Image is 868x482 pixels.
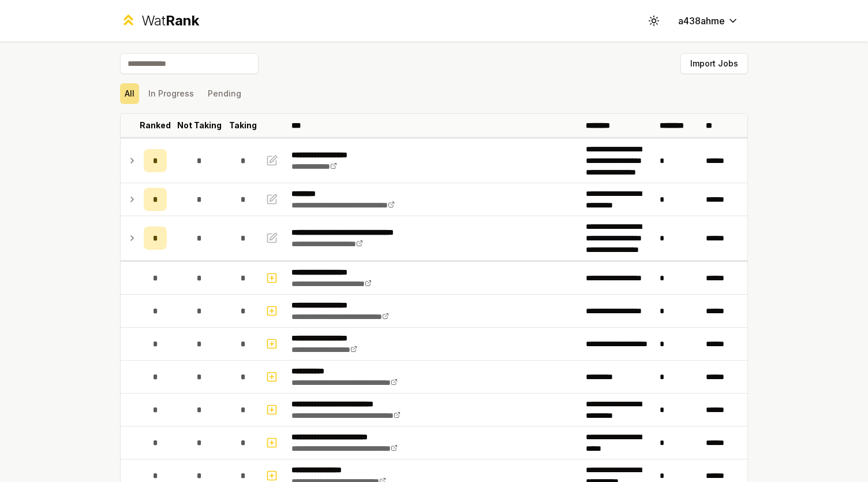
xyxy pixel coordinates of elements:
p: Taking [229,120,257,131]
div: Wat [141,12,199,30]
button: a438ahme [669,10,748,31]
a: WatRank [120,12,199,30]
button: Import Jobs [680,53,748,74]
button: Pending [203,83,246,104]
span: a438ahme [678,14,725,28]
span: Rank [166,12,199,29]
button: All [120,83,139,104]
p: Ranked [140,120,171,131]
p: Not Taking [177,120,222,131]
button: In Progress [144,83,199,104]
